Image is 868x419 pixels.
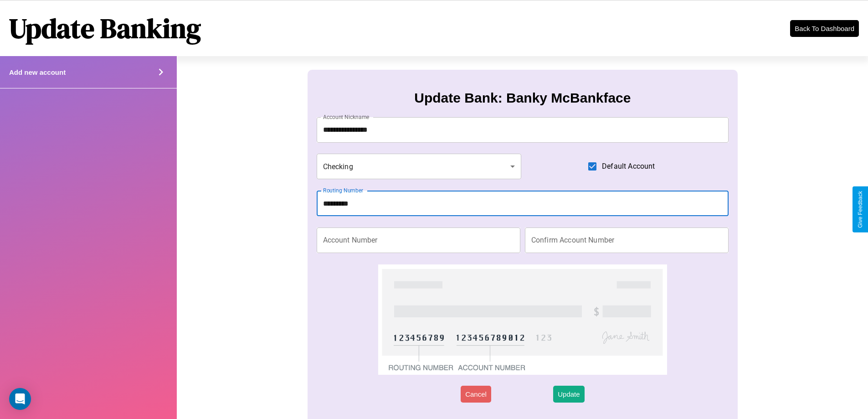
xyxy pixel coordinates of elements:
label: Account Nickname [323,113,370,121]
h1: Update Banking [9,10,201,47]
div: Checking [317,154,522,179]
label: Routing Number [323,186,363,194]
button: Cancel [461,386,491,403]
span: Default Account [602,161,655,172]
img: check [378,264,667,375]
button: Update [553,386,584,403]
h4: Add new account [9,68,66,76]
div: Open Intercom Messenger [9,388,31,410]
h3: Update Bank: Banky McBankface [414,90,631,106]
div: Give Feedback [857,191,863,228]
button: Back To Dashboard [790,20,859,37]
